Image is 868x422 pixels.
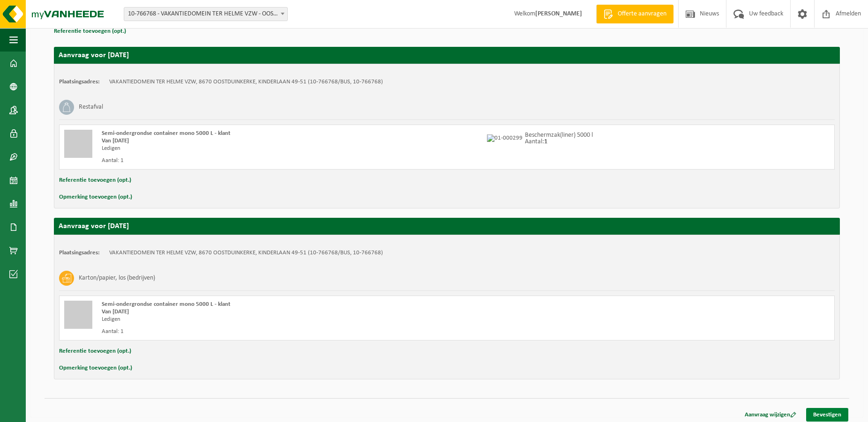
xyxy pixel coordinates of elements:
[102,145,485,152] div: Ledigen
[109,249,383,257] td: VAKANTIEDOMEIN TER HELME VZW, 8670 OOSTDUINKERKE, KINDERLAAN 49-51 (10-766768/BUS, 10-766768)
[487,134,523,142] img: 01-000299
[109,78,383,86] td: VAKANTIEDOMEIN TER HELME VZW, 8670 OOSTDUINKERKE, KINDERLAAN 49-51 (10-766768/BUS, 10-766768)
[59,345,131,357] button: Referentie toevoegen (opt.)
[525,132,593,139] p: Beschermzak(liner) 5000 l
[738,408,803,422] a: Aanvraag wijzigen
[102,130,231,136] span: Semi-ondergrondse container mono 5000 L - klant
[59,222,129,230] strong: Aanvraag voor [DATE]
[102,309,129,315] strong: Van [DATE]
[615,9,669,19] span: Offerte aanvragen
[59,79,100,85] strong: Plaatsingsadres:
[596,5,673,23] a: Offerte aanvragen
[124,7,287,21] span: 10-766768 - VAKANTIEDOMEIN TER HELME VZW - OOSTDUINKERKE
[54,25,126,37] button: Referentie toevoegen (opt.)
[124,7,288,21] span: 10-766768 - VAKANTIEDOMEIN TER HELME VZW - OOSTDUINKERKE
[79,100,103,115] h3: Restafval
[59,174,131,186] button: Referentie toevoegen (opt.)
[102,328,485,335] div: Aantal: 1
[102,301,231,307] span: Semi-ondergrondse container mono 5000 L - klant
[535,10,582,17] strong: [PERSON_NAME]
[102,138,129,144] strong: Van [DATE]
[525,139,593,145] p: Aantal:
[102,157,485,164] div: Aantal: 1
[79,271,155,286] h3: Karton/papier, los (bedrijven)
[102,316,485,323] div: Ledigen
[59,52,129,59] strong: Aanvraag voor [DATE]
[544,138,547,145] strong: 1
[59,191,132,203] button: Opmerking toevoegen (opt.)
[59,250,100,256] strong: Plaatsingsadres:
[806,408,848,422] a: Bevestigen
[59,362,132,374] button: Opmerking toevoegen (opt.)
